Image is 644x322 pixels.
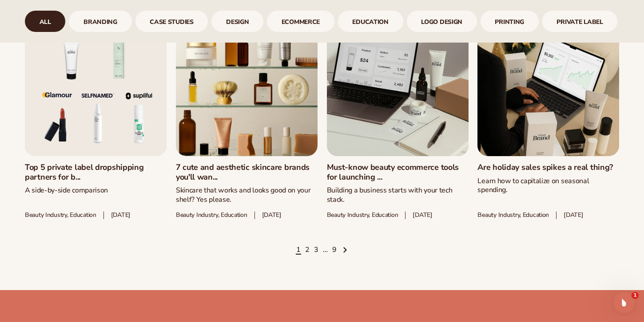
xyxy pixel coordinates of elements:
a: Page 2 [305,245,310,255]
a: printing [481,11,539,32]
a: Page 9 [332,245,337,255]
a: Must-know beauty ecommerce tools for launching ... [327,163,469,182]
div: 4 / 9 [211,11,263,32]
a: Next page [341,245,348,255]
a: 7 cute and aesthetic skincare brands you'll wan... [176,163,318,182]
span: Beauty industry, Education [25,212,96,219]
span: Beauty industry, Education [327,212,398,219]
iframe: Intercom live chat [613,292,635,313]
div: 7 / 9 [407,11,477,32]
div: 3 / 9 [135,11,208,32]
span: Beauty industry, Education [477,212,549,219]
span: 1 [632,292,639,299]
a: All [25,11,65,32]
div: 5 / 9 [267,11,334,32]
nav: Pagination [25,245,619,255]
a: case studies [135,11,208,32]
div: 9 / 9 [542,11,618,32]
a: branding [69,11,131,32]
a: logo design [407,11,477,32]
a: Page 3 [314,245,318,255]
div: 1 / 9 [25,11,65,32]
a: Education [338,11,403,32]
div: 6 / 9 [338,11,403,32]
div: 2 / 9 [69,11,131,32]
a: Page 1 [296,245,301,255]
a: Private Label [542,11,618,32]
a: design [211,11,263,32]
span: … [323,245,328,255]
a: Are holiday sales spikes a real thing? [477,163,619,173]
div: 8 / 9 [481,11,539,32]
span: Beauty industry, Education [176,212,247,219]
a: Top 5 private label dropshipping partners for b... [25,163,167,182]
a: ecommerce [267,11,334,32]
